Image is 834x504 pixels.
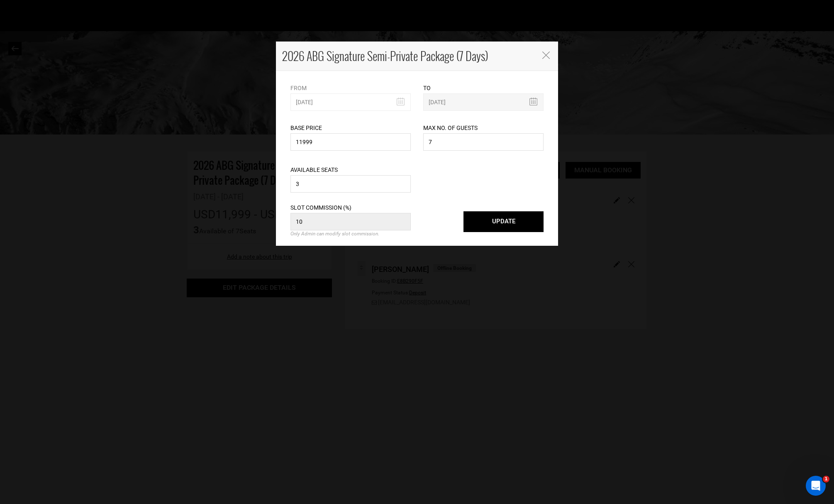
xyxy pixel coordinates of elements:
h4: 2026 ABG Signature Semi-Private Package (7 Days) [282,48,533,64]
iframe: Intercom live chat [806,476,826,496]
input: No. of guests [423,133,544,151]
span: Only Admin can modify slot commission. [290,231,379,237]
label: Slot Commission (%) [290,203,351,212]
label: Base Price [290,124,322,132]
button: UPDATE [463,211,544,232]
label: Max No. of Guests [423,124,478,132]
input: Available Seats [290,175,411,193]
input: Price [290,133,411,151]
label: To [423,84,431,92]
input: Slot Commission [290,213,411,230]
label: Available Seats [290,166,338,174]
span: 1 [823,476,829,482]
